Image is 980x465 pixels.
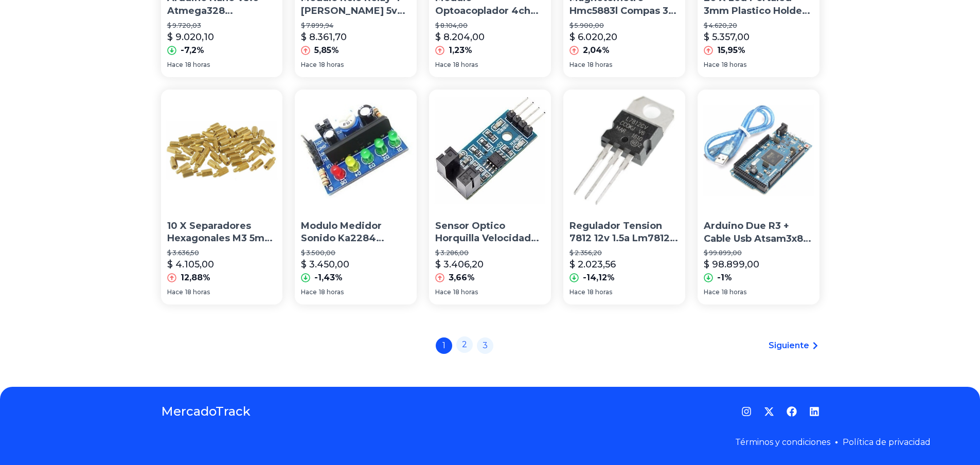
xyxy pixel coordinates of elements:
p: $ 8.204,00 [435,30,485,44]
a: Política de privacidad [843,437,931,447]
p: $ 4.105,00 [167,257,214,272]
span: 18 horas [722,288,746,296]
img: Arduino Due R3 + Cable Usb Atsam3x8e Arm Cortex M3 512 Kb [698,90,819,211]
span: Hace [301,61,317,69]
a: LinkedIn [809,406,819,417]
a: 2 [456,336,473,353]
a: 10 X Separadores Hexagonales M3 5mm De Bronce Robot Arduino10 X Separadores Hexagonales M3 5mm De... [161,90,283,305]
p: $ 6.020,20 [569,30,617,44]
a: Sensor Optico Horquilla Velocidad Tacometro Lm393 ArduinoSensor Optico Horquilla Velocidad Tacome... [429,90,551,305]
p: 15,95% [717,44,745,57]
p: $ 2.023,56 [569,257,616,272]
p: Modulo Medidor Sonido Ka2284 Potencia Por Led Arduino [301,220,411,245]
span: Hace [167,288,183,296]
p: $ 5.357,00 [704,30,750,44]
a: Términos y condiciones [735,437,830,447]
p: 12,88% [181,272,210,284]
p: -14,12% [583,272,615,284]
p: $ 2.356,20 [569,249,679,257]
p: $ 8.361,70 [301,30,347,44]
img: Regulador Tension 7812 12v 1.5a Lm7812 To220 Arduino Nubbeo [563,90,685,211]
span: 18 horas [319,288,344,296]
p: Sensor Optico Horquilla Velocidad Tacometro Lm393 Arduino [435,220,545,245]
a: Instagram [741,406,752,417]
p: Arduino Due R3 + Cable Usb Atsam3x8e Arm Cortex M3 512 Kb [704,220,813,245]
span: 18 horas [587,288,612,296]
span: Hace [704,288,720,296]
span: 18 horas [319,61,344,69]
a: Arduino Due R3 + Cable Usb Atsam3x8e Arm Cortex M3 512 KbArduino Due R3 + Cable Usb Atsam3x8e Arm... [698,90,819,305]
p: 5,85% [314,44,339,57]
p: -7,2% [181,44,204,57]
a: 3 [477,337,493,354]
p: -1,43% [314,272,343,284]
p: $ 9.020,10 [167,30,214,44]
img: 10 X Separadores Hexagonales M3 5mm De Bronce Robot Arduino [161,90,283,211]
img: Sensor Optico Horquilla Velocidad Tacometro Lm393 Arduino [429,90,551,211]
p: $ 98.899,00 [704,257,759,272]
p: 10 X Separadores Hexagonales M3 5mm De Bronce Robot Arduino [167,220,277,245]
p: Regulador Tension 7812 12v 1.5a Lm7812 To220 Arduino Nubbeo [569,220,679,245]
p: -1% [717,272,732,284]
span: 18 horas [722,61,746,69]
p: $ 8.104,00 [435,22,545,30]
p: 1,23% [449,44,472,57]
span: 18 horas [185,61,210,69]
p: $ 3.500,00 [301,249,411,257]
p: 2,04% [583,44,610,57]
p: $ 3.450,00 [301,257,349,272]
span: 18 horas [453,61,478,69]
p: $ 7.899,94 [301,22,411,30]
p: $ 4.620,20 [704,22,813,30]
a: MercadoTrack [161,403,251,420]
a: Facebook [787,406,797,417]
p: $ 99.899,00 [704,249,813,257]
a: Twitter [764,406,774,417]
span: 18 horas [587,61,612,69]
p: $ 3.406,20 [435,257,484,272]
span: 18 horas [185,288,210,296]
a: Siguiente [769,339,819,352]
span: Hace [167,61,183,69]
p: $ 5.900,00 [569,22,679,30]
span: Hace [569,61,585,69]
a: Modulo Medidor Sonido Ka2284 Potencia Por Led ArduinoModulo Medidor Sonido Ka2284 Potencia Por Le... [295,90,417,305]
span: Hace [704,61,720,69]
span: Siguiente [769,339,809,352]
span: Hace [569,288,585,296]
span: Hace [435,61,451,69]
p: $ 3.636,50 [167,249,277,257]
p: 3,66% [449,272,475,284]
a: Regulador Tension 7812 12v 1.5a Lm7812 To220 Arduino NubbeoRegulador Tension 7812 12v 1.5a Lm7812... [563,90,685,305]
img: Modulo Medidor Sonido Ka2284 Potencia Por Led Arduino [295,90,417,211]
span: Hace [435,288,451,296]
p: $ 9.720,03 [167,22,277,30]
p: $ 3.286,00 [435,249,545,257]
span: 18 horas [453,288,478,296]
span: Hace [301,288,317,296]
